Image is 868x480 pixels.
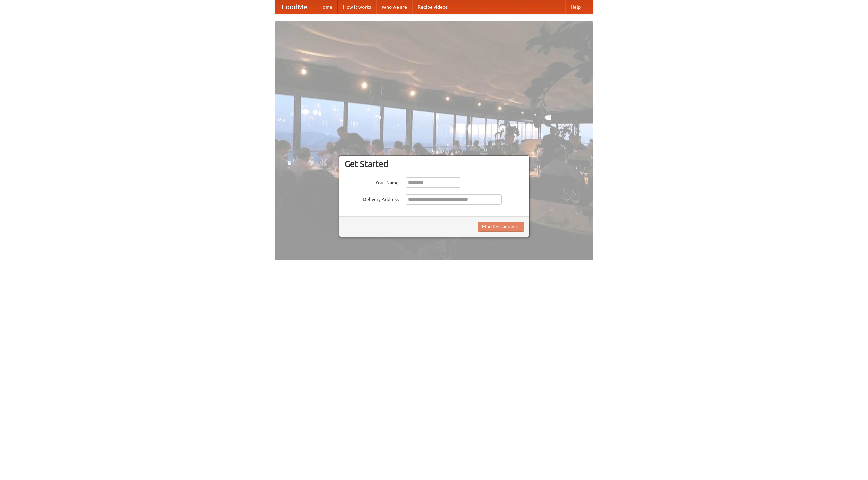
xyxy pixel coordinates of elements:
a: How it works [338,0,376,14]
a: Help [565,0,586,14]
a: Who we are [376,0,412,14]
a: Home [314,0,338,14]
label: Delivery Address [344,194,399,203]
a: Recipe videos [412,0,453,14]
h3: Get Started [344,159,524,169]
label: Your Name [344,177,399,186]
a: FoodMe [275,0,314,14]
button: Find Restaurants! [478,222,524,232]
